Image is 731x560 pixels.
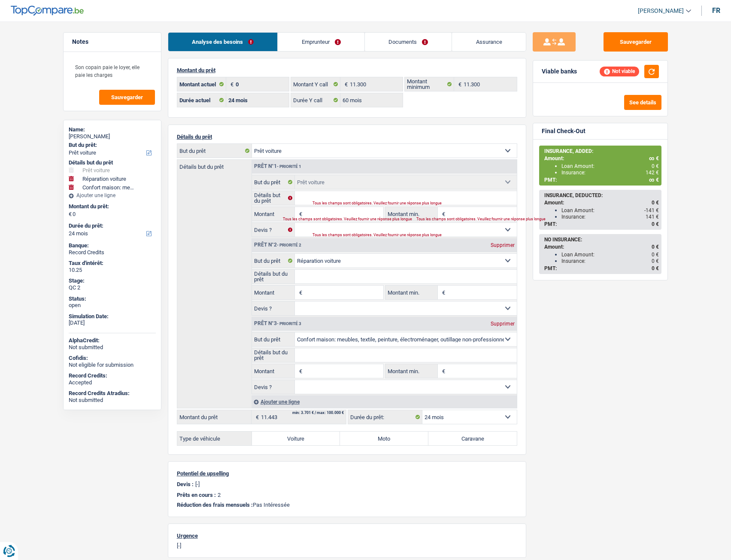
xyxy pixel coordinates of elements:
[561,163,659,169] div: Loan Amount:
[416,217,506,221] div: Tous les champs sont obligatoires. Veuillez fournir une réponse plus longue
[177,134,517,140] p: Détails du prêt
[561,170,659,176] div: Insurance:
[365,33,452,51] a: Documents
[291,93,340,107] label: Durée Y call
[69,211,72,218] span: €
[252,191,295,205] label: Détails but du prêt
[348,410,422,424] label: Durée du prêt:
[252,432,340,445] label: Voiture
[177,533,517,539] p: Urgence
[278,33,364,51] a: Emprunteur
[69,302,156,309] div: open
[638,7,684,15] span: [PERSON_NAME]
[177,470,517,477] p: Potentiel de upselling
[385,364,438,378] label: Montant min.
[452,33,526,51] a: Assurance
[252,270,295,283] label: Détails but du prêt
[252,332,295,346] label: But du prêt
[69,142,154,149] label: But du prêt:
[177,542,517,549] p: [-]
[252,364,295,378] label: Montant
[561,214,659,220] div: Insurance:
[542,68,577,75] div: Viable banks
[600,67,639,76] div: Not viable
[295,286,304,299] span: €
[295,207,304,221] span: €
[624,95,661,110] button: See details
[340,77,350,91] span: €
[646,214,659,220] span: 141 €
[69,397,156,404] div: Not submitted
[652,252,659,258] span: 0 €
[99,90,155,105] button: Sauvegarder
[454,77,464,91] span: €
[69,320,156,326] div: [DATE]
[252,207,295,221] label: Montant
[292,411,344,415] div: min: 3.701 € / max: 100.000 €
[652,163,659,169] span: 0 €
[252,242,303,248] div: Prêt n°2
[561,252,659,258] div: Loan Amount:
[168,33,278,51] a: Analyse des besoins
[177,492,216,498] p: Prêts en cours :
[652,221,659,227] span: 0 €
[438,364,447,378] span: €
[649,177,659,183] span: ∞ €
[69,390,156,397] div: Record Credits Atradius:
[218,492,221,498] p: 2
[385,286,438,299] label: Montant min.
[277,321,301,326] span: - Priorité 3
[295,364,304,378] span: €
[69,337,156,344] div: AlphaCredit:
[544,192,659,198] div: INSURANCE, DEDUCTED:
[69,355,156,362] div: Cofidis:
[277,243,301,247] span: - Priorité 2
[177,160,252,170] label: Détails but du prêt
[69,203,154,210] label: Montant du prêt:
[72,38,152,46] h5: Notes
[69,126,156,133] div: Name:
[291,77,340,91] label: Montant Y call
[69,222,154,229] label: Durée du prêt:
[385,207,438,221] label: Montant min.
[69,242,156,249] div: Banque:
[69,260,156,267] div: Taux d'intérêt:
[252,301,295,315] label: Devis ?
[561,207,659,213] div: Loan Amount:
[405,77,454,91] label: Montant minimum
[542,128,585,135] div: Final Check-Out
[69,313,156,320] div: Simulation Date:
[544,155,659,161] div: Amount:
[69,284,156,291] div: QC 2
[544,244,659,250] div: Amount:
[69,159,156,166] div: Détails but du prêt
[69,249,156,256] div: Record Credits
[69,295,156,302] div: Status:
[111,94,143,100] span: Sauvegarder
[177,67,517,73] p: Montant du prêt
[252,348,295,362] label: Détails but du prêt
[252,254,295,268] label: But du prêt
[312,233,496,237] div: Tous les champs sont obligatoires. Veuillez fournir une réponse plus longue
[177,93,227,107] label: Durée actuel
[544,177,659,183] div: PMT:
[438,207,447,221] span: €
[644,207,659,213] span: -141 €
[69,362,156,368] div: Not eligible for submission
[652,200,659,206] span: 0 €
[340,432,428,445] label: Moto
[177,481,194,487] p: Devis :
[712,6,720,15] div: fr
[652,258,659,264] span: 0 €
[561,258,659,264] div: Insurance:
[252,223,295,237] label: Devis ?
[69,379,156,386] div: Accepted
[488,321,517,326] div: Supprimer
[252,286,295,299] label: Montant
[177,77,227,91] label: Montant actuel
[252,175,295,189] label: But du prêt
[177,502,517,508] p: Pas Intéressée
[195,481,200,487] p: [-]
[631,4,691,18] a: [PERSON_NAME]
[277,164,301,169] span: - Priorité 1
